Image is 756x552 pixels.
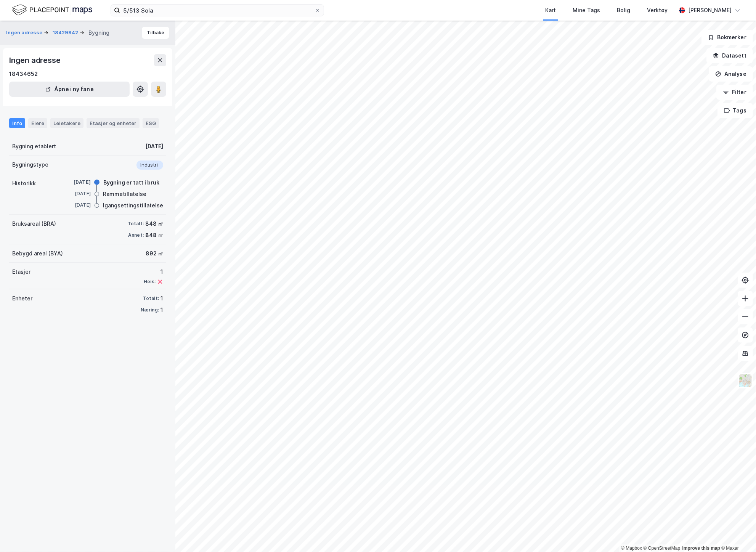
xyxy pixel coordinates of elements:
[128,232,144,238] div: Annet:
[60,190,91,197] div: [DATE]
[718,515,756,552] iframe: Chat Widget
[145,231,163,240] div: 848 ㎡
[706,48,753,63] button: Datasett
[103,178,159,187] div: Bygning er tatt i bruk
[12,3,92,17] img: logo.f888ab2527a4732fd821a326f86c7f29.svg
[128,221,144,227] div: Totalt:
[12,219,56,228] div: Bruksareal (BRA)
[12,249,63,258] div: Bebygd areal (BYA)
[60,202,91,209] div: [DATE]
[53,29,80,37] button: 18429942
[12,142,56,151] div: Bygning etablert
[12,160,48,169] div: Bygningstype
[120,5,315,16] input: Søk på adresse, matrikkel, gårdeiere, leietakere eller personer
[90,120,136,127] div: Etasjer og enheter
[50,118,83,128] div: Leietakere
[621,546,642,551] a: Mapbox
[88,28,109,37] div: Bygning
[9,69,38,79] div: 18434652
[103,201,163,210] div: Igangsettingstillatelse
[12,267,30,276] div: Etasjer
[717,103,753,118] button: Tags
[28,118,47,128] div: Eiere
[143,295,159,302] div: Totalt:
[701,30,753,45] button: Bokmerker
[144,279,156,285] div: Heis:
[9,82,130,97] button: Åpne i ny fane
[103,189,146,199] div: Rammetillatelse
[145,219,163,228] div: 848 ㎡
[9,118,25,128] div: Info
[9,54,62,66] div: Ingen adresse
[738,374,753,388] img: Z
[709,66,753,82] button: Analyse
[716,85,753,100] button: Filter
[144,267,163,276] div: 1
[682,546,720,551] a: Improve this map
[12,179,36,188] div: Historikk
[60,179,91,186] div: [DATE]
[644,546,681,551] a: OpenStreetMap
[688,6,732,15] div: [PERSON_NAME]
[146,249,163,258] div: 892 ㎡
[145,142,163,151] div: [DATE]
[12,294,32,303] div: Enheter
[141,307,159,313] div: Næring:
[545,6,556,15] div: Kart
[142,27,169,39] button: Tilbake
[647,6,668,15] div: Verktøy
[573,6,600,15] div: Mine Tags
[718,515,756,552] div: Kontrollprogram for chat
[161,305,163,315] div: 1
[617,6,630,15] div: Bolig
[143,118,159,128] div: ESG
[6,29,44,37] button: Ingen adresse
[161,294,163,303] div: 1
